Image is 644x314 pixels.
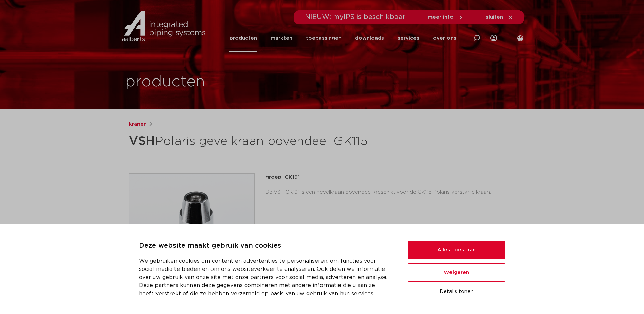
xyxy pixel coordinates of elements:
[306,24,342,52] a: toepassingen
[129,131,384,152] h1: Polaris gevelkraan bovendeel GK115
[305,14,406,20] span: NIEUW: myIPS is beschikbaar
[398,24,419,52] a: services
[408,263,505,282] button: Weigeren
[486,15,503,20] span: sluiten
[271,24,292,52] a: markten
[139,257,391,298] p: We gebruiken cookies om content en advertenties te personaliseren, om functies voor social media ...
[265,187,515,198] div: De VSH GK191 is een gevelkraan bovendeel, geschikt voor de GK115 Polaris vorstvrije kraan.
[265,173,515,181] p: groep: GK191
[428,14,464,20] a: meer info
[129,120,147,128] a: kranen
[129,174,254,299] img: Product Image for VSH Polaris gevelkraan bovendeel GK115
[139,241,391,251] p: Deze website maakt gebruik van cookies
[229,24,456,52] nav: Menu
[408,241,505,259] button: Alles toestaan
[490,24,497,52] div: my IPS
[486,14,513,20] a: sluiten
[355,24,384,52] a: downloads
[229,24,257,52] a: producten
[125,71,205,93] h1: producten
[428,15,454,20] span: meer info
[433,24,456,52] a: over ons
[129,135,155,147] strong: VSH
[408,286,505,297] button: Details tonen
